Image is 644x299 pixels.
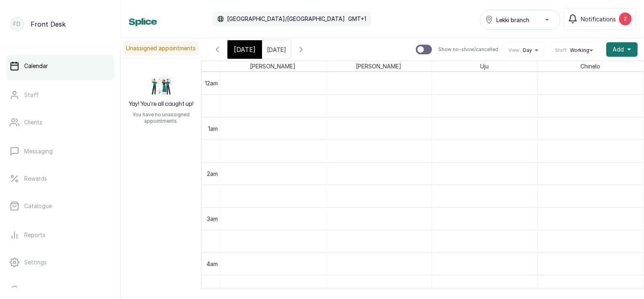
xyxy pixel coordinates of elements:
[555,47,567,54] span: Staff
[6,140,114,163] a: Messaging
[354,61,403,71] span: [PERSON_NAME]
[348,15,366,23] p: GMT+1
[555,47,596,54] button: StaffWorking
[606,42,638,57] button: Add
[24,286,46,294] p: Support
[205,214,219,223] div: 3am
[6,55,114,77] a: Calendar
[581,15,616,23] span: Notifications
[13,20,21,28] p: FD
[24,231,45,239] p: Reports
[480,10,560,30] button: Lekki branch
[523,47,532,54] span: Day
[508,47,520,54] span: View
[24,258,47,266] p: Settings
[579,61,602,71] span: Chinelo
[6,251,114,274] a: Settings
[31,19,66,29] p: Front Desk
[234,45,256,54] span: [DATE]
[6,195,114,217] a: Catalogue
[24,118,42,126] p: Clients
[24,147,53,155] p: Messaging
[24,91,39,99] p: Staff
[6,167,114,190] a: Rewards
[438,46,498,53] p: Show no-show/cancelled
[227,15,345,23] p: [GEOGRAPHIC_DATA]/[GEOGRAPHIC_DATA]
[563,8,636,30] button: Notifications2
[6,84,114,106] a: Staff
[613,45,624,54] span: Add
[203,79,219,87] div: 12am
[248,61,297,71] span: [PERSON_NAME]
[129,100,194,108] h2: Yay! You’re all caught up!
[479,61,490,71] span: Uju
[6,224,114,246] a: Reports
[619,12,632,25] div: 2
[24,62,48,70] p: Calendar
[496,16,529,24] span: Lekki branch
[24,202,52,210] p: Catalogue
[123,41,199,56] p: Unassigned appointments
[6,111,114,134] a: Clients
[205,260,219,268] div: 4am
[508,47,541,54] button: ViewDay
[126,111,196,124] p: You have no unassigned appointments.
[227,40,262,59] div: [DATE]
[205,169,219,178] div: 2am
[206,124,219,133] div: 1am
[570,47,589,54] span: Working
[24,175,47,183] p: Rewards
